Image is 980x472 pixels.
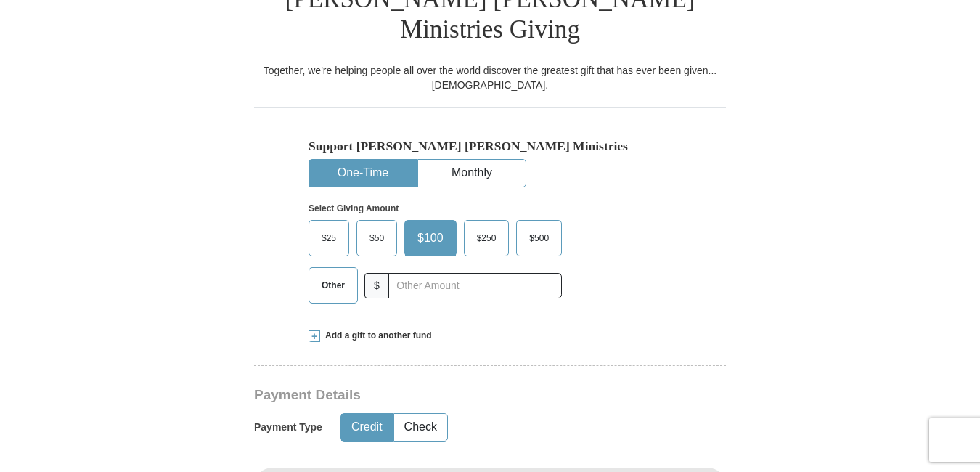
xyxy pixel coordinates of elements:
[388,273,562,298] input: Other Amount
[309,160,417,187] button: One-Time
[418,160,526,187] button: Monthly
[410,227,451,249] span: $100
[320,330,432,342] span: Add a gift to another fund
[314,274,352,296] span: Other
[364,273,389,298] span: $
[254,387,624,404] h3: Payment Details
[341,414,393,441] button: Credit
[254,421,322,434] h5: Payment Type
[470,227,504,249] span: $250
[362,227,391,249] span: $50
[522,227,556,249] span: $500
[309,139,671,154] h5: Support [PERSON_NAME] [PERSON_NAME] Ministries
[314,227,343,249] span: $25
[309,203,399,213] strong: Select Giving Amount
[394,414,447,441] button: Check
[254,63,726,92] div: Together, we're helping people all over the world discover the greatest gift that has ever been g...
